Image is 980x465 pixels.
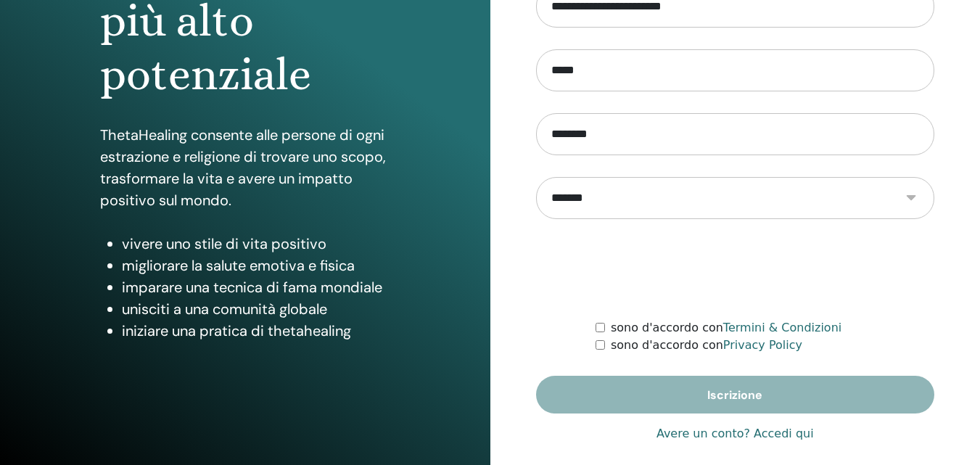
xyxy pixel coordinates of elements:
iframe: reCAPTCHA [625,241,845,297]
a: Avere un conto? Accedi qui [656,425,814,443]
label: sono d'accordo con [611,337,802,354]
li: unisciti a una comunità globale [122,298,390,320]
li: imparare una tecnica di fama mondiale [122,276,390,298]
a: Termini & Condizioni [723,321,841,334]
li: iniziare una pratica di thetahealing [122,320,390,342]
p: ThetaHealing consente alle persone di ogni estrazione e religione di trovare uno scopo, trasforma... [100,124,390,211]
a: Privacy Policy [723,338,802,352]
label: sono d'accordo con [611,319,841,337]
li: migliorare la salute emotiva e fisica [122,255,390,276]
li: vivere uno stile di vita positivo [122,233,390,255]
